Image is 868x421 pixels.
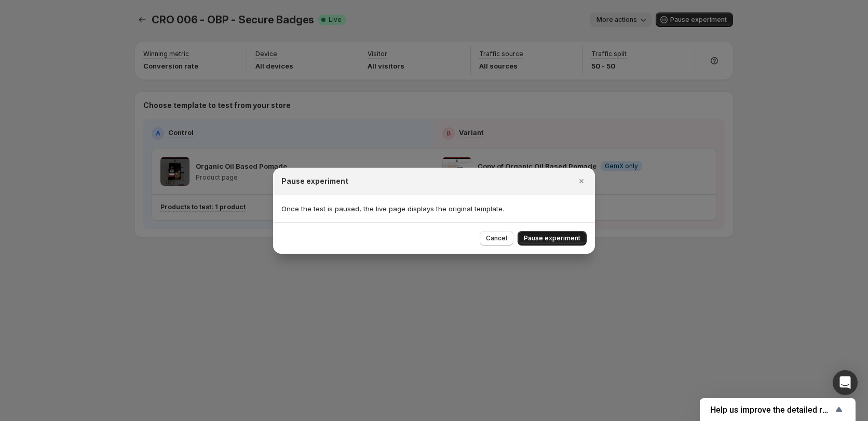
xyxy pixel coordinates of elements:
[281,176,348,186] h2: Pause experiment
[524,234,580,242] span: Pause experiment
[518,231,587,246] button: Pause experiment
[486,234,507,242] span: Cancel
[281,203,587,214] p: Once the test is paused, the live page displays the original template.
[710,403,845,416] button: Show survey - Help us improve the detailed report for A/B campaigns
[574,174,589,188] button: Close
[833,370,858,395] div: Open Intercom Messenger
[710,405,833,415] span: Help us improve the detailed report for A/B campaigns
[480,231,513,246] button: Cancel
